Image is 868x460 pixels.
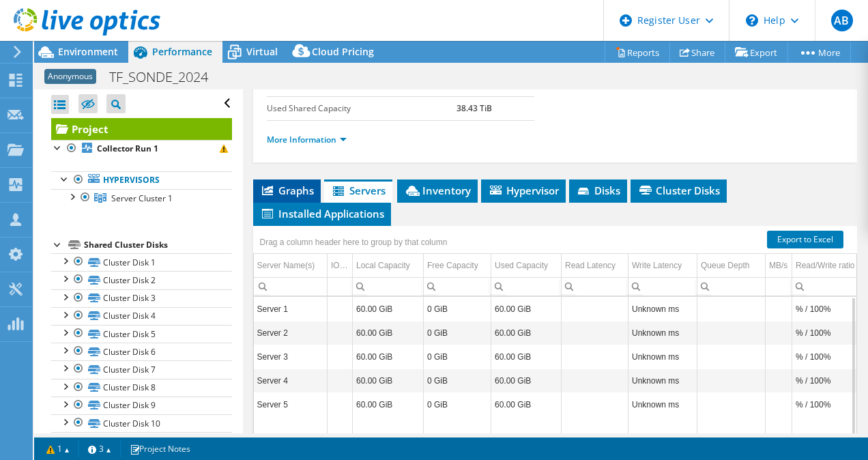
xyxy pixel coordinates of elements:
td: Column Queue Depth, Value [697,392,766,416]
a: Server Cluster 1 [51,189,232,207]
td: Column MB/s, Value [766,321,792,345]
a: Cluster Disk 5 [51,325,232,343]
td: Column Write Latency, Value Unknown ms [628,392,697,416]
td: Column Server Name(s), Filter cell [254,277,328,296]
td: Column Write Latency, Value Unknown ms [628,369,697,392]
td: Column Write Latency, Value Unknown ms [628,321,697,345]
td: MB/s Column [766,254,792,278]
a: Cluster Disk 11 [51,432,232,450]
td: Column Read Latency, Value [562,392,628,416]
td: Column Write Latency, Value Unknown ms [628,297,697,321]
td: Column Queue Depth, Value [697,345,766,369]
td: Column Queue Depth, Filter cell [697,277,766,296]
td: Column MB/s, Filter cell [766,277,792,296]
td: Column Queue Depth, Value [697,369,766,392]
a: More [787,42,851,63]
td: Column Used Capacity, Value 60.00 GiB [491,345,562,369]
td: IOPS Column [328,254,353,278]
a: Cluster Disk 4 [51,307,232,325]
a: 3 [78,440,121,457]
span: Server Cluster 1 [111,192,173,204]
svg: \n [746,14,758,27]
span: Hypervisor [488,184,559,197]
td: Column Server Name(s), Value Server 3 [254,345,328,369]
div: Drag a column header here to group by that column [257,233,451,252]
span: Inventory [404,184,471,197]
td: Column IOPS, Value [328,369,353,392]
span: Anonymous [44,69,96,84]
td: Column Used Capacity, Value 60.00 GiB [491,392,562,416]
span: Cloud Pricing [312,45,374,58]
b: 300.00 GiB [457,78,498,90]
td: Column Local Capacity, Value 60.00 GiB [353,321,424,345]
td: Column IOPS, Filter cell [328,277,353,296]
td: Column IOPS, Value [328,345,353,369]
td: Column Local Capacity, Value 60.00 GiB [353,297,424,321]
a: Export to Excel [767,231,843,248]
td: Server Name(s) Column [254,254,328,278]
td: Column MB/s, Value [766,392,792,416]
td: Column Queue Depth, Value [697,297,766,321]
a: Cluster Disk 1 [51,253,232,271]
td: Column IOPS, Value [328,297,353,321]
a: Share [669,42,725,63]
td: Column Free Capacity, Value 0 GiB [424,297,491,321]
a: Cluster Disk 8 [51,379,232,397]
div: Free Capacity [427,257,478,274]
td: Column IOPS, Value [328,321,353,345]
td: Column Read Latency, Value [562,345,628,369]
span: Virtual [246,45,278,58]
div: Write Latency [632,257,682,274]
td: Read Latency Column [562,254,628,278]
a: Project Notes [120,440,200,457]
td: Column Local Capacity, Filter cell [353,277,424,296]
a: Hypervisors [51,171,232,189]
td: Queue Depth Column [697,254,766,278]
a: Cluster Disk 10 [51,414,232,432]
td: Free Capacity Column [424,254,491,278]
a: Collector Run 1 [51,140,232,158]
span: Installed Applications [260,207,384,220]
td: Column Server Name(s), Value Server 5 [254,392,328,416]
td: Column Free Capacity, Filter cell [424,277,491,296]
div: Server Name(s) [257,257,315,274]
td: Column Queue Depth, Value [697,321,766,345]
a: Export [725,42,788,63]
td: Column Read Latency, Value [562,297,628,321]
td: Column Used Capacity, Value 60.00 GiB [491,297,562,321]
div: Read Latency [565,257,616,274]
td: Column MB/s, Value [766,297,792,321]
td: Column IOPS, Value [328,392,353,416]
td: Local Capacity Column [353,254,424,278]
td: Column Read Latency, Value [562,369,628,392]
td: Column Free Capacity, Value 0 GiB [424,345,491,369]
td: Column Write Latency, Value Unknown ms [628,345,697,369]
span: Environment [58,45,118,58]
td: Column Used Capacity, Value 60.00 GiB [491,369,562,392]
div: Shared Cluster Disks [84,237,232,253]
a: 1 [37,440,79,457]
span: Servers [331,184,386,197]
td: Column Free Capacity, Value 0 GiB [424,321,491,345]
td: Column Server Name(s), Value Server 4 [254,369,328,392]
span: Disks [576,184,620,197]
td: Column Local Capacity, Value 60.00 GiB [353,392,424,416]
td: Column Used Capacity, Value 60.00 GiB [491,321,562,345]
td: Column Free Capacity, Value 0 GiB [424,392,491,416]
b: Collector Run 1 [97,143,158,154]
div: Queue Depth [701,257,749,274]
div: Read/Write ratio [796,257,854,274]
div: MB/s [769,257,788,274]
a: Cluster Disk 9 [51,397,232,414]
td: Used Capacity Column [491,254,562,278]
h1: TF_SONDE_2024 [103,70,229,85]
td: Column Local Capacity, Value 60.00 GiB [353,345,424,369]
td: Column Write Latency, Filter cell [628,277,697,296]
td: Write Latency Column [628,254,697,278]
a: More Information [267,134,347,145]
td: Column Local Capacity, Value 60.00 GiB [353,369,424,392]
a: Cluster Disk 7 [51,360,232,378]
span: AB [831,10,853,31]
label: Used Shared Capacity [267,102,457,115]
td: Column Read Latency, Filter cell [562,277,628,296]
